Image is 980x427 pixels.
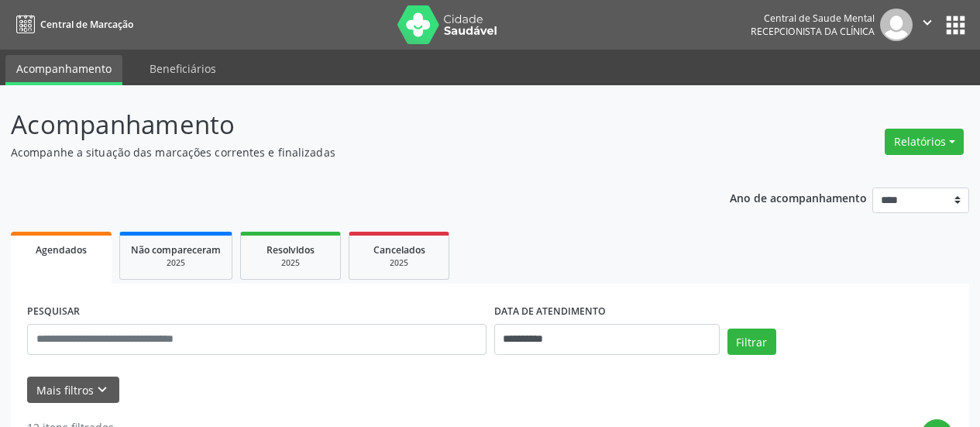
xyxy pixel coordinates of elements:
[94,381,111,398] i: keyboard_arrow_down
[131,243,221,257] span: Não compareceram
[880,9,913,41] img: img
[11,12,133,37] a: Central de Marcação
[266,243,315,257] span: Resolvidos
[360,257,438,269] div: 2025
[5,55,122,85] a: Acompanhamento
[919,14,936,31] i: 
[36,243,87,257] span: Agendados
[373,243,425,257] span: Cancelados
[11,144,682,160] p: Acompanhe a situação das marcações correntes e finalizadas
[27,377,119,404] button: Mais filtroskeyboard_arrow_down
[27,300,80,324] label: PESQUISAR
[494,300,606,324] label: DATA DE ATENDIMENTO
[751,25,875,38] span: Recepcionista da clínica
[942,12,969,39] button: apps
[40,18,133,31] span: Central de Marcação
[727,329,776,355] button: Filtrar
[751,12,875,25] div: Central de Saude Mental
[131,257,221,269] div: 2025
[730,188,867,207] p: Ano de acompanhamento
[11,105,682,144] p: Acompanhamento
[252,257,329,269] div: 2025
[913,9,942,41] button: 
[885,129,964,155] button: Relatórios
[139,55,227,82] a: Beneficiários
